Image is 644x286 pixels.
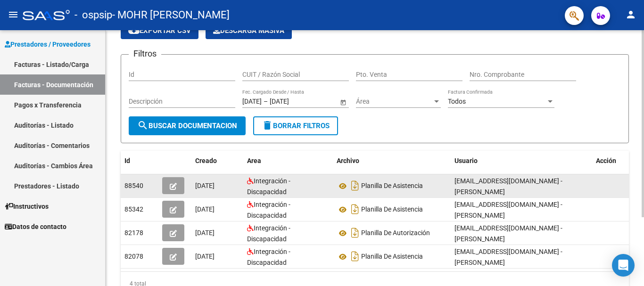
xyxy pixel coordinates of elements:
datatable-header-cell: Id [121,151,158,171]
span: 82078 [124,253,143,260]
span: Creado [195,157,217,164]
span: [EMAIL_ADDRESS][DOMAIN_NAME] - [PERSON_NAME] [454,177,562,196]
span: Área [356,98,432,106]
span: [DATE] [195,253,215,260]
app-download-masive: Descarga masiva de comprobantes (adjuntos) [206,22,292,39]
datatable-header-cell: Archivo [333,151,451,171]
span: Instructivos [5,201,49,212]
span: [DATE] [195,229,215,237]
span: Datos de contacto [5,221,66,232]
span: Acción [596,157,616,164]
span: 82178 [124,229,143,237]
span: - ospsip [74,5,112,25]
i: Descargar documento [349,178,361,193]
mat-icon: menu [8,9,19,20]
span: Todos [448,98,466,105]
span: Integración - Discapacidad [247,201,290,219]
span: Planilla De Autorización [361,229,430,237]
mat-icon: delete [262,120,273,131]
i: Descargar documento [349,249,361,264]
span: Planilla De Asistencia [361,182,423,190]
datatable-header-cell: Creado [191,151,243,171]
span: Integración - Discapacidad [247,248,290,266]
span: - MOHR [PERSON_NAME] [112,5,230,25]
span: Archivo [337,157,359,164]
button: Open calendar [338,97,348,107]
button: Borrar Filtros [253,116,338,135]
span: Area [247,157,261,164]
span: 85342 [124,205,143,213]
span: [EMAIL_ADDRESS][DOMAIN_NAME] - [PERSON_NAME] [454,224,562,243]
span: Planilla De Asistencia [361,206,423,213]
datatable-header-cell: Usuario [451,151,592,171]
span: Integración - Discapacidad [247,177,290,196]
datatable-header-cell: Area [243,151,333,171]
mat-icon: search [137,120,149,131]
mat-icon: cloud_download [128,25,140,36]
button: Descarga Masiva [206,22,292,39]
span: [EMAIL_ADDRESS][DOMAIN_NAME] - [PERSON_NAME] [454,201,562,219]
span: Exportar CSV [128,26,191,35]
span: Usuario [454,157,478,164]
input: End date [270,98,316,106]
span: – [264,98,268,106]
span: Borrar Filtros [262,122,330,130]
span: Prestadores / Proveedores [5,39,91,49]
mat-icon: person [625,9,636,20]
span: Integración - Discapacidad [247,224,290,243]
datatable-header-cell: Acción [592,151,639,171]
button: Exportar CSV [121,22,198,39]
input: Start date [242,98,262,106]
span: Buscar Documentacion [137,122,237,130]
span: Id [124,157,130,164]
i: Descargar documento [349,225,361,240]
span: [DATE] [195,205,215,213]
button: Buscar Documentacion [129,116,246,135]
span: [DATE] [195,182,215,189]
div: Open Intercom Messenger [612,254,635,277]
span: Planilla De Asistencia [361,253,423,261]
h3: Filtros [129,47,161,60]
span: Descarga Masiva [213,26,284,35]
i: Descargar documento [349,202,361,217]
span: [EMAIL_ADDRESS][DOMAIN_NAME] - [PERSON_NAME] [454,248,562,266]
span: 88540 [124,182,143,189]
